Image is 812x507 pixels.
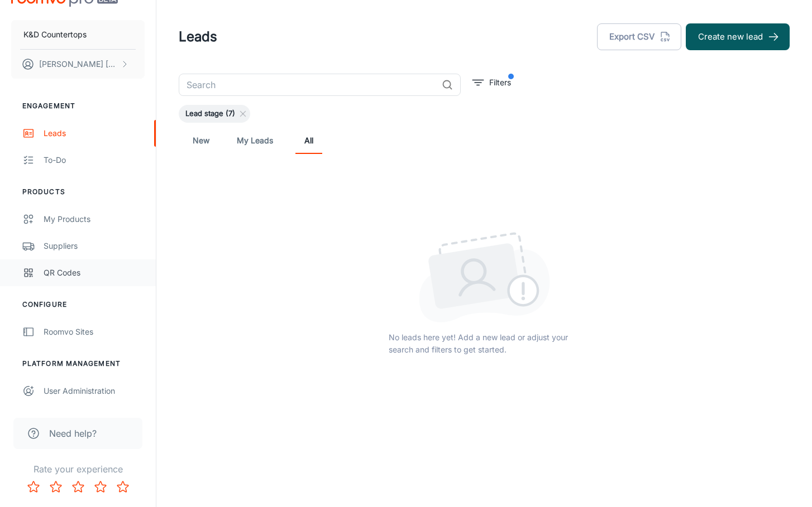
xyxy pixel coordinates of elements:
[112,476,134,498] button: Rate 5 star
[470,74,514,91] button: filter
[295,127,322,154] a: All
[44,127,145,139] div: Leads
[686,23,790,50] button: Create new lead
[11,50,145,79] button: [PERSON_NAME] [PERSON_NAME]
[179,27,217,47] h1: Leads
[179,108,242,119] span: Lead stage (7)
[419,232,550,322] img: lead_empty_state.png
[489,76,511,89] p: Filters
[22,476,45,498] button: Rate 1 star
[9,462,147,476] p: Rate your experience
[23,28,87,41] p: K&D Countertops
[44,326,145,338] div: Roomvo Sites
[179,105,250,123] div: Lead stage (7)
[44,385,145,397] div: User Administration
[44,240,145,252] div: Suppliers
[44,267,145,279] div: QR Codes
[89,476,112,498] button: Rate 4 star
[67,476,89,498] button: Rate 3 star
[39,58,118,70] p: [PERSON_NAME] [PERSON_NAME]
[179,74,437,96] input: Search
[389,331,580,356] p: No leads here yet! Add a new lead or adjust your search and filters to get started.
[44,154,145,166] div: To-do
[11,20,145,49] button: K&D Countertops
[188,127,214,154] a: New
[597,23,681,50] button: Export CSV
[49,427,97,440] span: Need help?
[45,476,67,498] button: Rate 2 star
[237,127,273,154] a: My Leads
[44,213,145,225] div: My Products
